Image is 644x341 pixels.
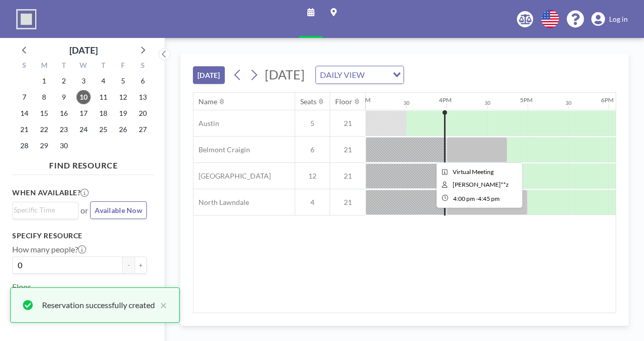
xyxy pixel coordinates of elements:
[74,60,94,73] div: W
[116,106,130,120] span: Friday, September 19, 2025
[335,97,352,106] div: Floor
[96,122,110,137] span: Thursday, September 25, 2025
[136,74,150,88] span: Saturday, September 6, 2025
[17,122,31,137] span: Sunday, September 21, 2025
[17,106,31,120] span: Sunday, September 14, 2025
[566,100,572,106] div: 30
[123,257,135,274] button: -
[54,60,74,73] div: T
[57,122,71,137] span: Tuesday, September 23, 2025
[116,74,130,88] span: Friday, September 5, 2025
[295,145,330,154] span: 6
[76,106,91,120] span: Wednesday, September 17, 2025
[12,282,31,292] label: Floor
[12,244,86,254] label: How many people?
[295,198,330,207] span: 4
[34,60,54,73] div: M
[453,195,475,202] span: 4:00 PM
[136,106,150,120] span: Saturday, September 20, 2025
[37,122,51,137] span: Monday, September 22, 2025
[485,100,491,106] div: 30
[478,195,500,202] span: 4:45 PM
[520,96,533,104] div: 5PM
[316,66,404,83] div: Search for option
[14,204,72,216] input: Search for option
[96,90,110,104] span: Thursday, September 11, 2025
[439,96,452,104] div: 4PM
[330,198,366,207] span: 21
[609,15,628,24] span: Log in
[76,90,91,104] span: Wednesday, September 10, 2025
[96,106,110,120] span: Thursday, September 18, 2025
[116,90,130,104] span: Friday, September 12, 2025
[591,12,628,26] a: Log in
[12,156,155,170] h4: FIND RESOURCE
[37,90,51,104] span: Monday, September 8, 2025
[453,168,494,176] span: Virtual Meeting
[37,74,51,88] span: Monday, September 1, 2025
[300,97,316,106] div: Seats
[57,139,71,153] span: Tuesday, September 30, 2025
[76,74,91,88] span: Wednesday, September 3, 2025
[16,9,36,29] img: organization-logo
[57,90,71,104] span: Tuesday, September 9, 2025
[80,205,88,216] span: or
[368,68,387,81] input: Search for option
[133,60,152,73] div: S
[136,122,150,137] span: Saturday, September 27, 2025
[265,67,305,82] span: [DATE]
[193,172,271,181] span: [GEOGRAPHIC_DATA]
[193,66,225,84] button: [DATE]
[17,90,31,104] span: Sunday, September 7, 2025
[318,68,367,81] span: DAILY VIEW
[193,198,249,207] span: North Lawndale
[93,60,113,73] div: T
[193,145,250,154] span: Belmont Craigin
[17,139,31,153] span: Sunday, September 28, 2025
[113,60,133,73] div: F
[476,195,478,202] span: -
[96,74,110,88] span: Thursday, September 4, 2025
[37,139,51,153] span: Monday, September 29, 2025
[15,60,34,73] div: S
[13,202,78,218] div: Search for option
[295,172,330,181] span: 12
[57,106,71,120] span: Tuesday, September 16, 2025
[295,119,330,128] span: 5
[601,96,614,104] div: 6PM
[330,172,366,181] span: 21
[453,181,509,188] span: jhernandez j**z
[57,74,71,88] span: Tuesday, September 2, 2025
[76,122,91,137] span: Wednesday, September 24, 2025
[37,106,51,120] span: Monday, September 15, 2025
[193,119,219,128] span: Austin
[90,201,147,219] button: Available Now
[42,299,155,311] div: Reservation successfully created
[404,100,410,106] div: 30
[198,97,217,106] div: Name
[135,257,147,274] button: +
[95,206,142,215] span: Available Now
[12,231,147,240] h3: Specify resource
[116,122,130,137] span: Friday, September 26, 2025
[330,145,366,154] span: 21
[155,299,167,311] button: close
[69,43,98,57] div: [DATE]
[136,90,150,104] span: Saturday, September 13, 2025
[330,119,366,128] span: 21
